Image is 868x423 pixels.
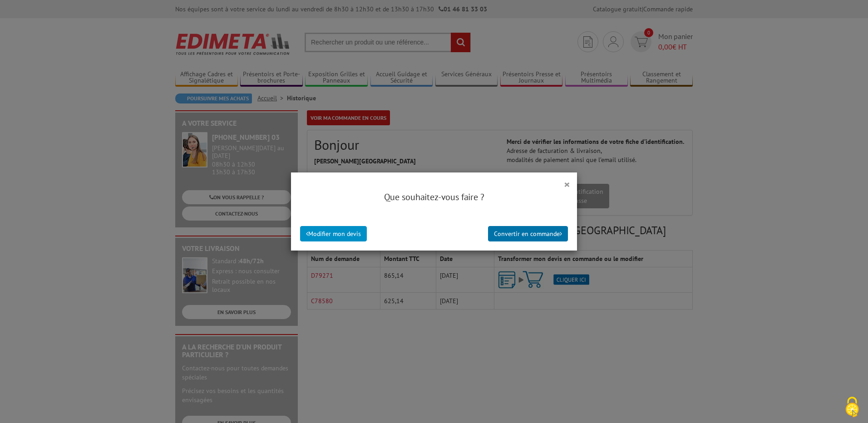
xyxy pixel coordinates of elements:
h4: Que souhaitez-vous faire ? [300,191,568,204]
button: × [564,178,570,190]
img: Cookies (fenêtre modale) [841,396,863,418]
button: Convertir en commande [488,226,568,241]
button: Cookies (fenêtre modale) [836,392,868,423]
button: Modifier mon devis [300,226,367,241]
